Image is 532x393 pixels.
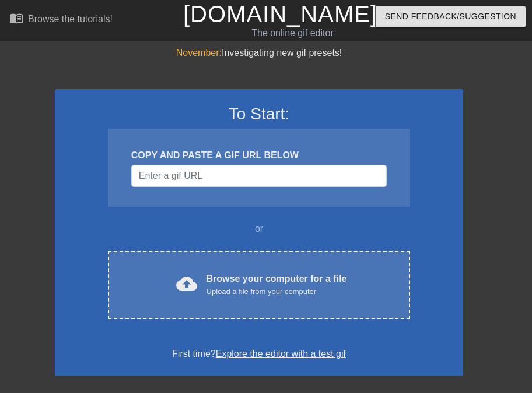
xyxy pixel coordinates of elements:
span: menu_book [9,11,23,25]
a: [DOMAIN_NAME] [183,1,377,27]
span: November: [176,48,222,58]
input: Username [131,165,387,187]
h3: To Start: [70,104,448,124]
span: Send Feedback/Suggestion [385,9,516,24]
div: COPY AND PASTE A GIF URL BELOW [131,148,387,162]
div: Browse the tutorials! [28,14,113,24]
div: Browse your computer for a file [206,272,347,298]
a: Browse the tutorials! [9,11,113,29]
a: Explore the editor with a test gif [216,349,346,359]
span: cloud_upload [176,273,197,294]
button: Send Feedback/Suggestion [376,6,526,27]
div: Investigating new gif presets! [55,46,463,60]
div: Upload a file from your computer [206,286,347,298]
div: The online gif editor [183,26,402,40]
div: or [85,222,433,236]
div: First time? [70,347,448,361]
